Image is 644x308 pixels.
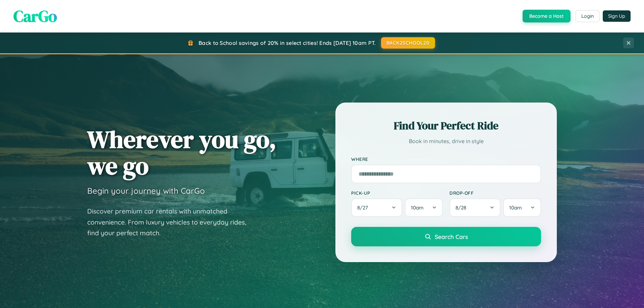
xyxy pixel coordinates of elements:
span: Search Cars [435,233,468,240]
button: Login [576,10,599,22]
span: Back to School savings of 20% in select cities! Ends [DATE] 10am PT. [199,40,376,46]
span: 10am [509,204,522,211]
span: 10am [411,204,424,211]
button: BACK2SCHOOL20 [381,37,435,49]
button: Sign Up [603,10,631,22]
h1: Wherever you go, we go [87,126,276,179]
button: Search Cars [351,227,541,246]
span: CarGo [13,5,57,27]
button: 8/28 [449,198,500,217]
span: 8 / 28 [455,204,470,211]
p: Book in minutes, drive in style [351,136,541,146]
button: 10am [405,198,443,217]
button: 10am [503,198,541,217]
p: Discover premium car rentals with unmatched convenience. From luxury vehicles to everyday rides, ... [87,206,255,239]
label: Drop-off [449,190,541,196]
h2: Find Your Perfect Ride [351,118,541,133]
label: Pick-up [351,190,443,196]
button: 8/27 [351,198,402,217]
label: Where [351,156,541,162]
h3: Begin your journey with CarGo [87,186,205,196]
span: 8 / 27 [357,204,371,211]
button: Become a Host [523,10,571,22]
